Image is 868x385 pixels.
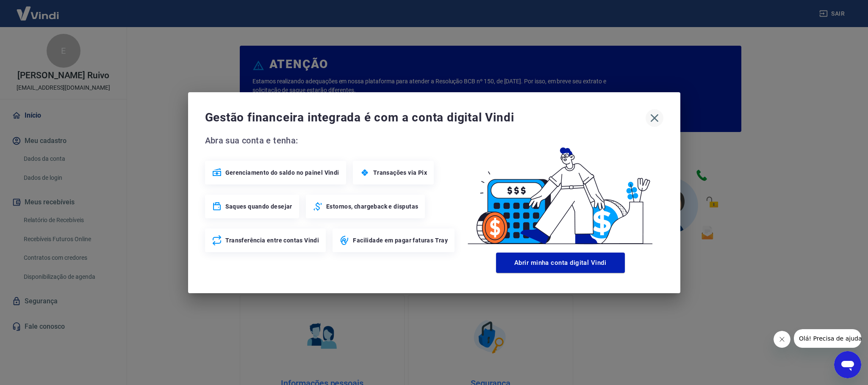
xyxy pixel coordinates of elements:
iframe: Fechar mensagem [774,331,790,348]
span: Facilidade em pagar faturas Tray [353,236,448,245]
iframe: Mensagem da empresa [794,329,861,348]
span: Estornos, chargeback e disputas [326,202,418,211]
span: Abra sua conta e tenha: [205,134,458,147]
iframe: Botão para abrir a janela de mensagens [834,351,861,378]
span: Gerenciamento do saldo no painel Vindi [225,168,339,177]
span: Gestão financeira integrada é com a conta digital Vindi [205,109,646,126]
img: Good Billing [458,134,663,249]
button: Abrir minha conta digital Vindi [496,253,625,273]
span: Transações via Pix [373,168,427,177]
span: Olá! Precisa de ajuda? [5,6,71,13]
span: Transferência entre contas Vindi [225,236,319,245]
span: Saques quando desejar [225,202,292,211]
